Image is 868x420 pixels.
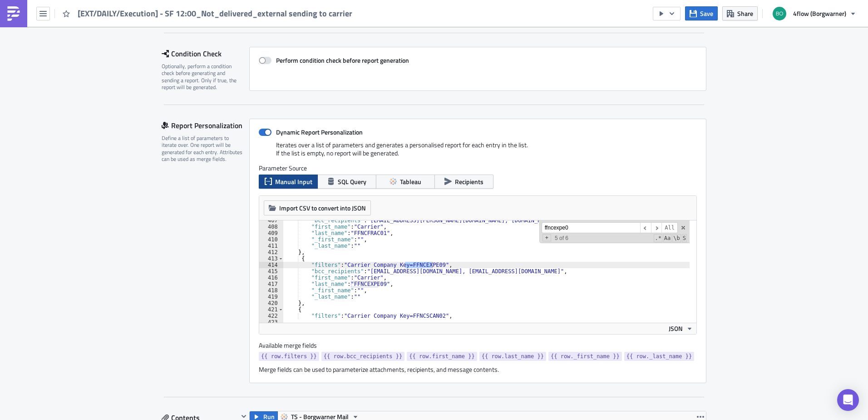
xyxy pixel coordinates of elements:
div: Merge fields can be used to parameterize attachments, recipients, and message contents. [259,365,697,374]
span: 5 of 6 [551,235,572,241]
div: 416 [259,275,283,281]
button: Tableau [376,175,435,189]
label: Available merge fields [259,341,327,350]
div: 411 [259,243,283,249]
button: Manual Input [259,175,318,189]
div: 412 [259,249,283,255]
span: {{ row.filters }} [261,352,317,361]
body: Rich Text Area. Press ALT-0 for help. [4,4,434,116]
div: 417 [259,281,283,287]
span: Manual Input [275,177,312,186]
button: SQL Query [317,175,376,189]
span: Recipients [455,177,483,186]
a: {{ row.last_name }} [479,352,546,361]
strong: Perform condition check before report generation [276,55,409,65]
p: In case of questions, please contact us. [4,38,434,45]
span: Import CSV to convert into JSON [279,203,366,213]
div: 421 [259,306,283,313]
span: 4flow (Borgwarner) [793,9,846,18]
button: Share [722,6,758,20]
strong: Dynamic Report Personalization [276,127,363,137]
span: Save [700,9,713,18]
button: 4flow (Borgwarner) [767,4,861,24]
span: RegExp Search [654,234,662,242]
span: ​ [651,222,662,234]
a: {{ row.first_name }} [407,352,477,361]
span: Tableau [400,177,421,186]
span: CaseSensitive Search [663,234,671,242]
div: 419 [259,294,283,300]
div: 422 [259,313,283,319]
div: Define a list of parameters to iterate over. One report will be generated for each entry. Attribu... [162,135,243,163]
span: {{ row._last_name }} [626,352,692,361]
div: Open Intercom Messenger [837,389,859,411]
p: Dear All, [4,4,434,11]
span: {{ row.bcc_recipients }} [324,352,402,361]
span: {{ row.first_name }} [409,352,475,361]
div: Condition Check [162,47,249,60]
span: Alt-Enter [661,222,678,234]
div: Iterates over a list of parameters and generates a personalised report for each entry in the list... [259,141,697,164]
a: {{ row._first_name }} [548,352,622,361]
div: 413 [259,255,283,262]
div: Optionally, perform a condition check before generating and sending a report. Only if true, the r... [162,63,243,91]
span: Whole Word Search [672,234,681,242]
span: {{ row.last_name }} [482,352,544,361]
span: [EXT/DAILY/Execution] - SF 12:00_Not_delivered_external sending to carrier [78,8,353,19]
a: {{ row.bcc_recipients }} [321,352,404,361]
div: 407 [259,217,283,224]
div: 420 [259,300,283,306]
span: Share [737,9,753,18]
label: Parameter Source [259,164,697,172]
button: Import CSV to convert into JSON [264,200,371,215]
a: {{ row.filters }} [259,352,319,361]
input: Search for [542,222,640,234]
span: ​ [640,222,651,234]
div: 410 [259,236,283,243]
span: JSON [669,324,683,333]
button: JSON [666,323,696,334]
span: SQL Query [338,177,366,186]
div: 415 [259,268,283,275]
div: 418 [259,287,283,294]
p: [DOMAIN_NAME] 4flow management Kft. Ι [GEOGRAPHIC_DATA] Ι [PERSON_NAME] [STREET_ADDRESS]. Ι 1097 ... [4,80,434,116]
a: {{ row._last_name }} [624,352,695,361]
div: 414 [259,262,283,268]
p: With best regards ________________________ BorgWarner Control Tower [EMAIL_ADDRESS][DOMAIN_NAME] [4,48,434,77]
div: 423 [259,319,283,325]
p: please find attached an overview over all transports where status is not set to "delivered". Empt... [4,14,434,35]
button: Recipients [434,175,493,189]
div: 408 [259,224,283,230]
span: {{ row._first_name }} [551,352,620,361]
div: Report Personalization [162,119,249,132]
div: 409 [259,230,283,236]
button: Save [685,6,718,20]
img: Avatar [772,6,787,21]
span: Toggle Replace mode [542,234,551,241]
span: Search In Selection [682,234,687,242]
img: PushMetrics [6,6,21,21]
